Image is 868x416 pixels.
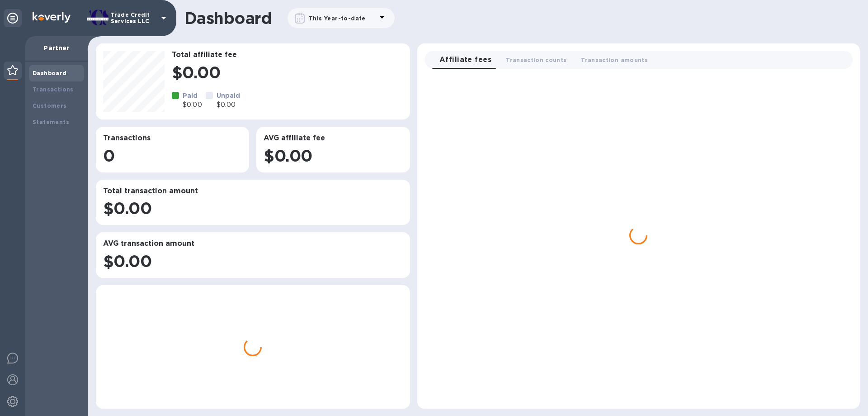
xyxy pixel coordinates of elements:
span: Transaction amounts [581,55,648,65]
img: Logo [33,12,71,23]
h3: Total transaction amount [103,187,403,196]
h1: $0.00 [103,199,403,218]
span: Affiliate fees [439,53,491,66]
p: Trade Credit Services LLC [111,12,156,24]
span: Transaction counts [506,55,566,65]
p: $0.00 [217,100,241,110]
b: Statements [33,119,69,125]
h1: $0.00 [172,63,403,82]
h1: $0.00 [103,252,403,271]
p: Unpaid [217,91,241,100]
b: Customers [33,102,67,109]
h3: AVG affiliate fee [264,134,402,143]
h3: Transactions [103,134,242,143]
b: Transactions [33,86,74,93]
div: Unpin categories [4,9,22,27]
h1: Dashboard [184,9,272,28]
h3: Total affiliate fee [172,51,403,59]
h1: $0.00 [264,146,402,165]
p: Partner [33,43,80,53]
p: $0.00 [183,100,202,110]
b: Dashboard [33,70,67,77]
img: Partner [7,65,18,75]
h1: 0 [103,146,242,165]
p: Paid [183,91,202,100]
h3: AVG transaction amount [103,239,403,248]
b: This Year-to-date [309,15,366,22]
